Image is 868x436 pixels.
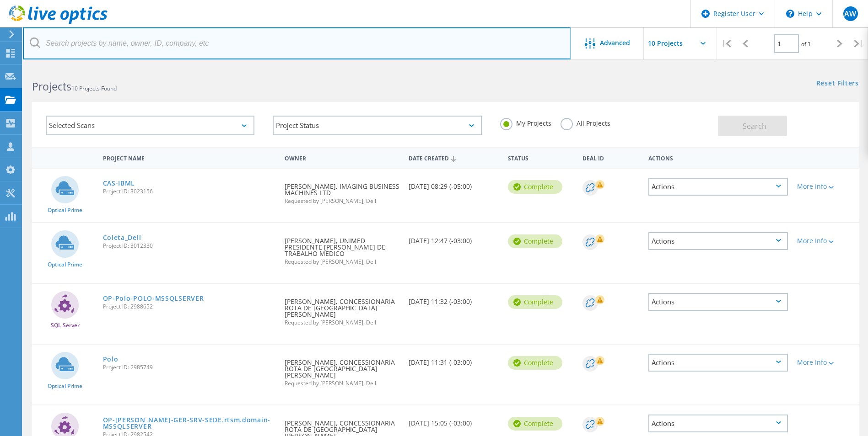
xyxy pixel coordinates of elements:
span: Requested by [PERSON_NAME], Dell [285,198,399,204]
a: OP-Polo-POLO-MSSQLSERVER [103,295,204,302]
a: Reset Filters [816,80,859,88]
b: Projects [32,79,71,94]
div: Project Name [98,149,280,166]
div: [DATE] 15:05 (-03:00) [404,405,503,436]
label: All Projects [561,118,610,127]
span: Project ID: 2985749 [103,365,276,370]
div: Complete [508,180,562,194]
span: Optical Prime [48,262,82,267]
div: Actions [644,149,793,166]
span: of 1 [801,40,811,48]
div: [PERSON_NAME], CONCESSIONARIA ROTA DE [GEOGRAPHIC_DATA][PERSON_NAME] [280,284,404,335]
div: [DATE] 11:31 (-03:00) [404,345,503,375]
div: Complete [508,234,562,248]
button: Search [718,116,787,136]
div: [DATE] 08:29 (-05:00) [404,169,503,199]
div: [PERSON_NAME], CONCESSIONARIA ROTA DE [GEOGRAPHIC_DATA][PERSON_NAME] [280,345,404,395]
div: [DATE] 12:47 (-03:00) [404,223,503,253]
div: Status [503,149,578,166]
span: Advanced [600,40,630,46]
a: CAS-IBML [103,180,135,186]
span: Requested by [PERSON_NAME], Dell [285,381,399,386]
div: Actions [648,293,788,311]
span: Project ID: 3012330 [103,243,276,249]
div: | [717,27,736,60]
span: Search [743,121,766,131]
span: Requested by [PERSON_NAME], Dell [285,259,399,265]
div: [DATE] 11:32 (-03:00) [404,284,503,314]
div: Actions [648,232,788,250]
div: More Info [797,238,854,244]
span: SQL Server [51,323,80,328]
div: Date Created [404,149,503,166]
div: Actions [648,415,788,432]
a: Live Optics Dashboard [9,19,108,26]
span: Optical Prime [48,383,82,389]
div: | [849,27,868,60]
span: Optical Prime [48,207,82,213]
svg: \n [786,10,794,18]
span: 10 Projects Found [71,85,117,92]
div: [PERSON_NAME], IMAGING BUSINESS MACHINES LTD [280,169,404,213]
div: Actions [648,354,788,372]
div: Owner [280,149,404,166]
a: Coleta_Dell [103,234,141,241]
span: Project ID: 3023156 [103,189,276,194]
div: Project Status [273,116,481,135]
a: OP-[PERSON_NAME]-GER-SRV-SEDE.rtsm.domain-MSSQLSERVER [103,417,276,430]
div: More Info [797,359,854,366]
label: My Projects [500,118,551,127]
div: Deal Id [578,149,644,166]
div: More Info [797,183,854,190]
span: Requested by [PERSON_NAME], Dell [285,320,399,325]
div: Complete [508,295,562,309]
div: [PERSON_NAME], UNIMED PRESIDENTE [PERSON_NAME] DE TRABALHO MEDICO [280,223,404,274]
div: Selected Scans [46,116,254,135]
a: Polo [103,356,119,362]
div: Actions [648,178,788,196]
input: Search projects by name, owner, ID, company, etc [23,27,571,59]
span: Project ID: 2988652 [103,304,276,309]
div: Complete [508,417,562,431]
div: Complete [508,356,562,370]
span: AW [844,10,856,17]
